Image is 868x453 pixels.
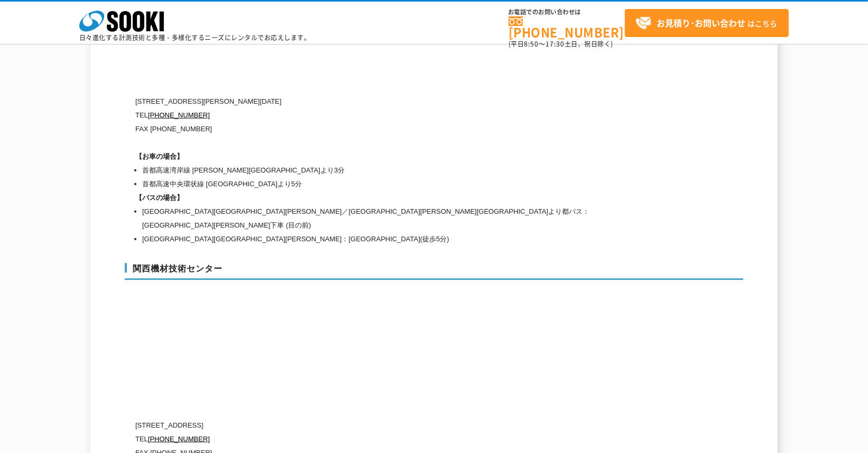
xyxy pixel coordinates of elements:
[148,111,210,119] a: [PHONE_NUMBER]
[509,39,613,49] span: (平日 ～ 土日、祝日除く)
[142,164,643,177] li: 首都高速湾岸線 [PERSON_NAME][GEOGRAPHIC_DATA]より3分
[142,177,643,191] li: 首都高速中央環状線 [GEOGRAPHIC_DATA]より5分
[135,108,643,122] p: TEL
[509,9,625,15] span: お電話でのお問い合わせは
[79,34,311,41] p: 日々進化する計測技術と多種・多様化するニーズにレンタルでお応えします。
[509,16,625,38] a: [PHONE_NUMBER]
[657,16,745,29] strong: お見積り･お問い合わせ
[135,122,643,136] p: FAX [PHONE_NUMBER]
[635,15,777,31] span: はこちら
[546,39,565,49] span: 17:30
[135,150,643,164] h1: 【お車の場合】
[625,9,789,37] a: お見積り･お問い合わせはこちら
[148,435,210,443] a: [PHONE_NUMBER]
[142,205,643,232] li: [GEOGRAPHIC_DATA][GEOGRAPHIC_DATA][PERSON_NAME]／[GEOGRAPHIC_DATA][PERSON_NAME][GEOGRAPHIC_DATA]より...
[524,39,539,49] span: 8:50
[142,232,643,246] li: [GEOGRAPHIC_DATA][GEOGRAPHIC_DATA][PERSON_NAME]：[GEOGRAPHIC_DATA](徒歩5分)
[135,419,643,432] p: [STREET_ADDRESS]
[135,191,643,205] h1: 【バスの場合】
[135,432,643,446] p: TEL
[125,263,743,280] h3: 関西機材技術センター
[135,95,643,108] p: [STREET_ADDRESS][PERSON_NAME][DATE]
